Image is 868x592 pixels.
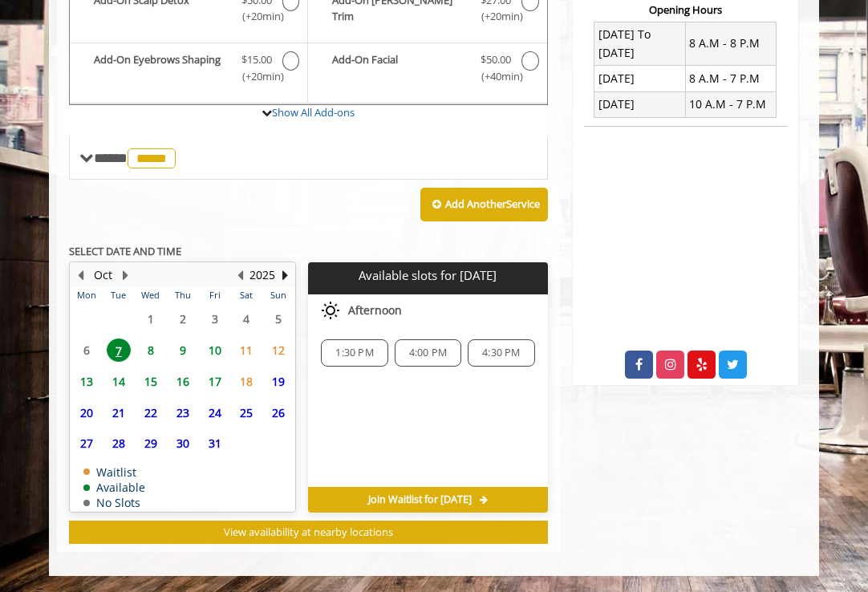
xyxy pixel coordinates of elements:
button: Previous Year [233,266,246,284]
td: Select day14 [103,366,135,397]
td: Select day26 [262,397,294,428]
span: 13 [75,370,99,393]
td: Select day10 [199,335,231,366]
span: 10 [203,339,227,362]
td: Select day13 [71,366,103,397]
td: Select day17 [199,366,231,397]
span: Afternoon [348,304,402,317]
td: Select day15 [135,366,167,397]
td: [DATE] [594,66,685,91]
button: Next Year [278,266,291,284]
button: Next Month [119,266,132,284]
span: 21 [107,401,131,424]
span: 23 [171,401,195,424]
td: Select day24 [199,397,231,428]
span: 20 [75,401,99,424]
span: Join Waitlist for [DATE] [368,493,472,506]
th: Sun [262,287,294,303]
span: 8 [139,339,163,362]
span: 28 [107,432,131,455]
td: Select day21 [103,397,135,428]
span: 15 [139,370,163,393]
span: 27 [75,432,99,455]
span: View availability at nearby locations [224,525,393,539]
td: Select day20 [71,397,103,428]
span: 17 [203,370,227,393]
button: Oct [94,266,112,284]
span: $50.00 [481,51,511,68]
td: Select day28 [103,428,135,459]
span: (+40min ) [478,68,513,85]
th: Wed [135,287,167,303]
td: Select day7 [103,335,135,366]
td: Select day16 [167,366,199,397]
td: 10 A.M - 7 P.M [685,91,776,117]
td: Select day9 [167,335,199,366]
td: 8 A.M - 8 P.M [685,22,776,66]
span: $15.00 [241,51,272,68]
div: 4:30 PM [468,339,534,367]
label: Add-On Facial [316,51,538,89]
button: Previous Month [74,266,87,284]
td: Waitlist [83,466,145,478]
span: 7 [107,339,131,362]
button: 2025 [249,266,275,284]
button: View availability at nearby locations [69,521,548,544]
b: Add Another Service [445,197,540,211]
span: 9 [171,339,195,362]
label: Add-On Eyebrows Shaping [78,51,299,89]
b: Add-On Eyebrows Shaping [94,51,231,85]
td: Select day23 [167,397,199,428]
td: Select day19 [262,366,294,397]
span: 11 [234,339,258,362]
td: Select day30 [167,428,199,459]
td: [DATE] To [DATE] [594,22,685,66]
td: Select day29 [135,428,167,459]
th: Sat [230,287,262,303]
span: 19 [266,370,290,393]
span: 4:00 PM [409,347,447,359]
td: Select day8 [135,335,167,366]
span: 24 [203,401,227,424]
th: Tue [103,287,135,303]
span: 26 [266,401,290,424]
th: Fri [199,287,231,303]
th: Mon [71,287,103,303]
span: 4:30 PM [482,347,520,359]
span: 30 [171,432,195,455]
b: SELECT DATE AND TIME [69,244,181,258]
span: (+20min ) [239,8,274,25]
span: (+20min ) [478,8,513,25]
span: 14 [107,370,131,393]
p: Available slots for [DATE] [314,269,541,282]
td: No Slots [83,497,145,509]
img: afternoon slots [321,301,340,320]
div: 1:30 PM [321,339,387,367]
td: Select day11 [230,335,262,366]
td: Select day22 [135,397,167,428]
span: 18 [234,370,258,393]
td: Select day27 [71,428,103,459]
td: Select day31 [199,428,231,459]
button: Add AnotherService [420,188,548,221]
span: 12 [266,339,290,362]
td: Select day12 [262,335,294,366]
span: (+20min ) [239,68,274,85]
h3: Opening Hours [584,4,787,15]
td: Select day25 [230,397,262,428]
td: 8 A.M - 7 P.M [685,66,776,91]
span: 31 [203,432,227,455]
b: Add-On Facial [332,51,470,85]
div: 4:00 PM [395,339,461,367]
span: 16 [171,370,195,393]
a: Show All Add-ons [272,105,355,120]
th: Thu [167,287,199,303]
span: 1:30 PM [335,347,373,359]
span: 29 [139,432,163,455]
td: Available [83,481,145,493]
td: [DATE] [594,91,685,117]
span: 22 [139,401,163,424]
span: 25 [234,401,258,424]
td: Select day18 [230,366,262,397]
